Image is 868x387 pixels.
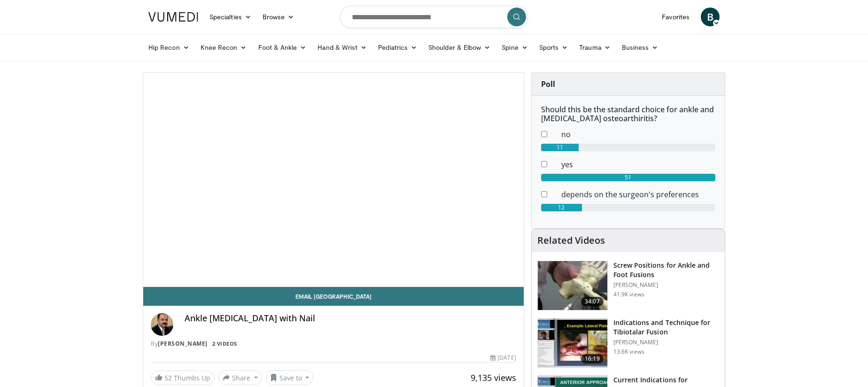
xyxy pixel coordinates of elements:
[312,38,372,57] a: Hand & Wrist
[209,340,240,348] a: 2 Videos
[253,38,312,57] a: Foot & Ankle
[581,297,604,306] span: 34:07
[471,372,516,383] span: 9,135 views
[164,373,172,382] span: 52
[257,8,300,26] a: Browse
[143,73,524,287] video-js: Video Player
[613,318,719,337] h3: Indications and Technique for Tibiotalar Fusion
[613,348,644,356] p: 13.6K views
[151,371,215,385] a: 52 Thumbs Up
[195,38,253,57] a: Knee Recon
[143,287,524,306] a: Email [GEOGRAPHIC_DATA]
[185,313,516,324] h4: Ankle [MEDICAL_DATA] with Nail
[204,8,257,26] a: Specialties
[701,8,720,26] a: B
[581,354,604,364] span: 16:19
[573,38,616,57] a: Trauma
[613,339,719,346] p: [PERSON_NAME]
[537,318,719,368] a: 16:19 Indications and Technique for Tibiotalar Fusion [PERSON_NAME] 13.6K views
[340,6,528,28] input: Search topics, interventions
[372,38,423,57] a: Pediatrics
[538,261,607,310] img: 67572_0000_3.png.150x105_q85_crop-smart_upscale.jpg
[554,159,722,170] dd: yes
[151,313,173,336] img: Avatar
[613,291,644,298] p: 41.9K views
[616,38,664,57] a: Business
[158,340,208,348] a: [PERSON_NAME]
[148,12,198,22] img: VuMedi Logo
[537,261,719,310] a: 34:07 Screw Positions for Ankle and Foot Fusions [PERSON_NAME] 41.9K views
[541,105,715,123] h6: Should this be the standard choice for ankle and [MEDICAL_DATA] osteoarthiritis?
[423,38,496,57] a: Shoulder & Elbow
[541,79,555,89] strong: Poll
[490,354,516,362] div: [DATE]
[541,204,582,211] div: 12
[554,189,722,200] dd: depends on the surgeon's preferences
[218,370,262,385] button: Share
[656,8,695,26] a: Favorites
[554,129,722,140] dd: no
[541,144,579,151] div: 11
[143,38,195,57] a: Hip Recon
[537,235,605,246] h4: Related Videos
[613,261,719,279] h3: Screw Positions for Ankle and Foot Fusions
[266,370,314,385] button: Save to
[541,174,715,181] div: 51
[534,38,574,57] a: Sports
[613,281,719,289] p: [PERSON_NAME]
[151,340,516,348] div: By
[496,38,533,57] a: Spine
[538,318,607,367] img: d06e34d7-2aee-48bc-9eb9-9d6afd40d332.150x105_q85_crop-smart_upscale.jpg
